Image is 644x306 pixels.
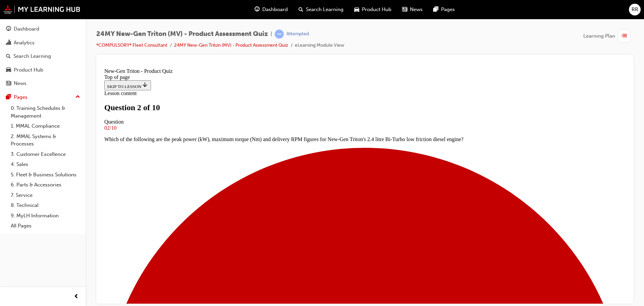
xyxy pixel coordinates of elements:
[583,32,615,40] span: Learning Plan
[8,149,83,160] a: 3. Customer Excellence
[6,94,11,100] span: pages-icon
[293,3,349,16] a: search-iconSearch Learning
[6,53,11,59] span: search-icon
[8,103,83,121] a: 0. Training Schedules & Management
[249,3,293,16] a: guage-iconDashboard
[8,170,83,180] a: 5. Fleet & Business Solutions
[3,91,83,103] button: Pages
[3,59,524,65] div: 02/10
[299,5,303,14] span: search-icon
[3,37,83,49] a: Analytics
[632,6,638,13] span: RR
[14,66,43,74] div: Product Hub
[3,38,524,47] h1: Question 2 of 10
[6,81,11,87] span: news-icon
[6,40,11,46] span: chart-icon
[14,80,26,87] div: News
[402,5,407,14] span: news-icon
[96,30,268,38] span: 24MY New-Gen Triton (MV) - Product Assessment Quiz
[275,30,284,39] span: learningRecordVerb_ATTEMPT-icon
[262,6,288,13] span: Dashboard
[74,293,79,301] span: prev-icon
[622,32,627,40] span: list-icon
[8,221,83,231] a: All Pages
[96,42,167,48] a: *COMPULSORY* Fleet Consultant
[3,77,83,90] a: News
[295,42,344,49] li: eLearning Module View
[629,4,641,15] button: RR
[8,121,83,131] a: 1. MMAL Compliance
[362,6,391,13] span: Product Hub
[583,30,633,42] button: Learning Plan
[174,42,288,48] a: 24MY New-Gen Triton (MV) - Product Assessment Quiz
[8,131,83,149] a: 2. MMAL Systems & Processes
[397,3,428,16] a: news-iconNews
[286,31,309,37] div: Attempted
[3,25,35,31] span: Lesson content
[410,6,423,13] span: News
[14,93,28,101] div: Pages
[3,15,49,25] button: SKIP TO LESSON
[3,50,83,62] a: Search Learning
[354,5,359,14] span: car-icon
[3,5,80,14] img: mmal
[3,64,83,76] a: Product Hub
[3,3,524,9] div: New-Gen Triton - Product Quiz
[8,200,83,211] a: 8. Technical
[3,53,524,59] div: Question
[271,30,272,38] span: |
[255,5,260,14] span: guage-icon
[3,21,83,91] button: DashboardAnalyticsSearch LearningProduct HubNews
[6,67,11,73] span: car-icon
[8,159,83,170] a: 4. Sales
[8,211,83,221] a: 9. MyLH Information
[14,39,35,47] div: Analytics
[5,18,47,24] span: SKIP TO LESSON
[3,71,524,77] p: Which of the following are the peak power (kW), maximum torque (Nm) and delivery RPM figures for ...
[349,3,397,16] a: car-iconProduct Hub
[13,52,51,60] div: Search Learning
[428,3,460,16] a: pages-iconPages
[6,26,11,32] span: guage-icon
[75,93,80,101] span: up-icon
[8,190,83,201] a: 7. Service
[3,23,83,35] a: Dashboard
[3,9,524,15] div: Top of page
[441,6,455,13] span: Pages
[306,6,343,13] span: Search Learning
[14,25,39,33] div: Dashboard
[433,5,438,14] span: pages-icon
[8,180,83,190] a: 6. Parts & Accessories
